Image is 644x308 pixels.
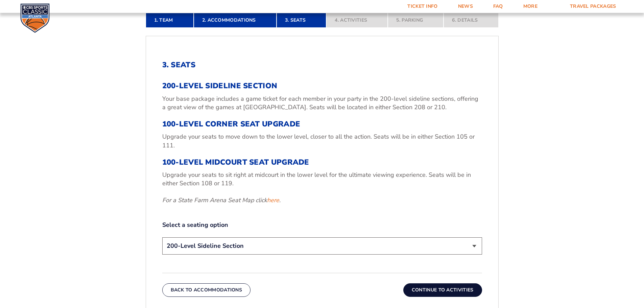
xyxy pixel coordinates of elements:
[162,158,482,167] h3: 100-Level Midcourt Seat Upgrade
[162,171,482,188] p: Upgrade your seats to sit right at midcourt in the lower level for the ultimate viewing experienc...
[162,133,482,149] p: Upgrade your seats to move down to the lower level, closer to all the action. Seats will be in ei...
[194,13,277,28] a: 2. Accommodations
[162,221,482,229] label: Select a seating option
[403,283,482,297] button: Continue To Activities
[162,196,281,204] em: For a State Farm Arena Seat Map click .
[146,13,194,28] a: 1. Team
[20,3,50,33] img: CBS Sports Classic
[162,120,482,128] h3: 100-Level Corner Seat Upgrade
[162,283,251,297] button: Back To Accommodations
[162,61,482,69] h2: 3. Seats
[162,95,482,112] p: Your base package includes a game ticket for each member in your party in the 200-level sideline ...
[162,81,482,90] h3: 200-Level Sideline Section
[267,196,279,205] a: here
